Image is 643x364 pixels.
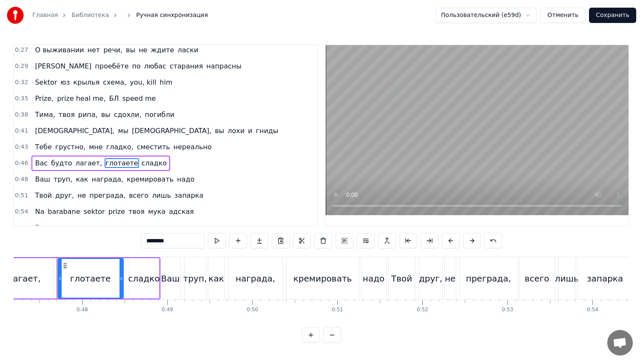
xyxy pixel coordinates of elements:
[77,110,99,119] span: рипа,
[144,110,176,119] span: погибли
[150,45,175,55] span: ждите
[502,307,513,313] div: 0:53
[161,272,179,285] div: Ваш
[15,111,28,119] span: 0:38
[102,77,127,87] span: схема,
[176,45,199,55] span: ласки
[176,174,195,184] span: надо
[15,127,28,135] span: 0:41
[15,224,28,232] span: 0:57
[34,126,115,136] span: [DEMOGRAPHIC_DATA],
[34,94,54,103] span: Prize,
[94,61,129,71] span: проебёте
[7,7,24,24] img: youka
[183,272,207,285] div: труп,
[136,11,208,20] span: Ручная синхронизация
[247,307,258,313] div: 0:50
[56,94,106,103] span: prize heal me,
[50,158,73,168] span: будто
[128,272,159,285] div: сладко
[32,11,208,20] nav: breadcrumb
[159,77,173,87] span: him
[525,272,549,285] div: всего
[141,158,168,168] span: сладко
[113,110,142,119] span: сдохли,
[417,307,428,313] div: 0:52
[15,94,28,103] span: 0:35
[15,159,28,168] span: 0:46
[15,78,28,87] span: 0:32
[32,11,58,20] a: Главная
[247,126,253,136] span: и
[162,307,173,313] div: 0:49
[205,61,242,71] span: напрасны
[8,272,41,285] div: лагает,
[15,62,28,71] span: 0:29
[15,46,28,54] span: 0:27
[136,142,171,152] span: сместить
[34,191,52,200] span: Твой
[555,272,579,285] div: лишь
[147,223,196,233] span: прожимаешь
[445,272,455,285] div: не
[589,8,636,23] button: Сохранить
[293,272,352,285] div: кремировать
[34,223,79,233] span: Выживаешь
[81,223,94,233] span: ты,
[91,174,125,184] span: награда,
[53,174,74,184] span: труп,
[117,126,129,136] span: мы
[125,45,136,55] span: вы
[105,158,139,168] span: глотаeте
[34,142,52,152] span: Тебе
[70,272,111,285] div: глотаeте
[587,307,598,313] div: 0:54
[607,330,633,355] a: Открытый чат
[128,191,149,200] span: всего
[75,174,89,184] span: как
[540,8,586,23] button: Отменить
[34,110,56,119] span: Тима,
[143,61,167,71] span: любас
[72,77,100,87] span: крылья
[88,191,126,200] span: преграда,
[332,307,343,313] div: 0:51
[147,207,166,216] span: мука
[363,272,384,285] div: надо
[54,191,75,200] span: друг,
[34,61,92,71] span: [PERSON_NAME]
[58,110,76,119] span: твоя
[34,174,51,184] span: Ваш
[126,174,174,184] span: кремировать
[47,207,81,216] span: barabane
[391,272,412,285] div: Твой
[15,143,28,151] span: 0:43
[122,94,157,103] span: speed me
[131,126,212,136] span: [DEMOGRAPHIC_DATA],
[255,126,279,136] span: гниды
[227,126,245,136] span: лохи
[105,142,134,152] span: гладко,
[169,61,204,71] span: старания
[128,207,145,216] span: твоя
[87,45,101,55] span: нет
[174,191,204,200] span: запарка
[129,77,157,87] span: you, kill
[34,207,45,216] span: Na
[214,126,225,136] span: вы
[15,208,28,216] span: 0:54
[34,158,48,168] span: Вас
[151,191,172,200] span: лишь
[75,158,103,168] span: лагает,
[77,191,87,200] span: не
[77,307,88,313] div: 0:48
[96,223,110,233] span: как
[34,45,85,55] span: О выживании
[102,45,123,55] span: речи,
[236,272,275,285] div: награда,
[131,61,141,71] span: по
[419,272,442,285] div: друг,
[100,110,111,119] span: вы
[111,223,145,233] span: можешь,
[108,94,120,103] span: БЛ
